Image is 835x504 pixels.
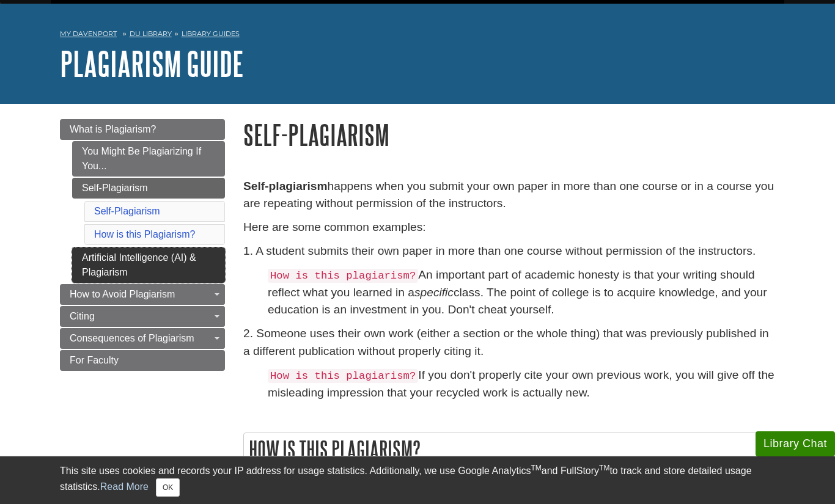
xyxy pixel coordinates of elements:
[599,464,609,472] sup: TM
[243,178,775,213] p: happens when you submit your own paper in more than one course or in a course you are repeating w...
[60,119,225,140] a: What is Plagiarism?
[100,481,149,492] a: Read More
[70,124,156,134] span: What is Plagiarism?
[72,141,225,177] a: You Might Be Plagiarizing If You...
[268,369,418,383] code: How is this plagiarism?
[130,29,172,38] a: DU Library
[72,247,225,283] a: Artificial Intelligence (AI) & Plagiarism
[60,464,775,497] div: This site uses cookies and records your IP address for usage statistics. Additionally, we use Goo...
[60,26,775,45] nav: breadcrumb
[243,119,775,150] h1: Self-Plagiarism
[60,328,225,349] a: Consequences of Plagiarism
[268,269,418,283] code: How is this plagiarism?
[60,306,225,327] a: Citing
[60,284,225,305] a: How to Avoid Plagiarism
[60,29,117,39] a: My Davenport
[243,219,775,236] p: Here are some common examples:
[156,478,180,497] button: Close
[268,367,775,402] p: If you don't properly cite your own previous work, you will give off the misleading impression th...
[756,431,835,456] button: Library Chat
[60,350,225,371] a: For Faculty
[70,333,194,343] span: Consequences of Plagiarism
[243,180,328,192] strong: Self-plagiarism
[94,229,195,239] a: How is this Plagiarism?
[60,45,244,82] a: Plagiarism Guide
[268,266,775,320] p: An important part of academic honesty is that your writing should reflect what you learned in a c...
[414,286,454,299] em: specific
[94,206,160,216] a: Self-Plagiarism
[70,289,175,299] span: How to Avoid Plagiarism
[70,355,119,365] span: For Faculty
[243,243,775,260] p: 1. A student submits their own paper in more than one course without permission of the instructors.
[182,29,240,38] a: Library Guides
[70,311,95,321] span: Citing
[243,325,775,360] p: 2. Someone uses their own work (either a section or the whole thing) that was previously publishe...
[72,178,225,199] a: Self-Plagiarism
[244,433,774,466] h2: How is this Plagiarism?
[60,119,225,371] div: Guide Page Menu
[531,464,541,472] sup: TM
